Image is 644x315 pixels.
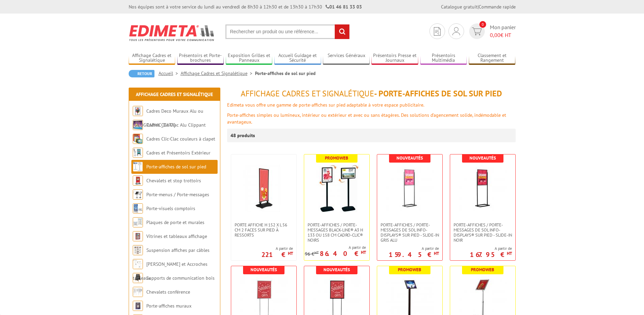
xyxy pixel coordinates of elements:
img: Chevalets et stop trottoirs [133,175,143,186]
b: Nouveautés [470,155,496,161]
span: 0 [479,21,486,28]
a: Supports de communication bois [146,275,215,281]
img: Cimaises et Accroches tableaux [133,259,143,269]
b: Nouveautés [397,155,423,161]
span: A partir de [470,246,512,251]
a: Cadres Clic-Clac Alu Clippant [146,122,206,128]
a: Commande rapide [479,4,516,10]
img: devis rapide [434,27,441,36]
a: Catalogue gratuit [441,4,478,10]
a: Accueil [159,70,181,76]
sup: HT [314,250,319,255]
b: Nouveautés [324,267,350,273]
img: Cadres Deco Muraux Alu ou Bois [133,106,143,116]
span: Porte-affiches / Porte-messages de sol Info-Displays® sur pied - Slide-in Gris Alu [381,222,439,243]
a: Accueil Guidage et Sécurité [274,53,321,64]
a: Affichage Cadres et Signalétique [181,70,255,76]
strong: 01 46 81 33 03 [326,4,362,10]
b: Promoweb [325,155,348,161]
a: [PERSON_NAME] et Accroches tableaux [133,261,207,281]
img: Edimeta [129,20,215,45]
a: Affichage Cadres et Signalétique [136,91,213,97]
a: devis rapide 0 Mon panier 0,00€ HT [467,23,516,39]
img: Cadres et Présentoirs Extérieur [133,148,143,158]
a: Affichage Cadres et Signalétique [129,53,176,64]
a: Porte-affiches / Porte-messages Black-Line® A3 H 133 ou 158 cm Cadro-Clic® noirs [304,222,369,243]
a: Exposition Grilles et Panneaux [226,53,273,64]
span: 0,00 [490,32,500,38]
img: Chevalets conférence [133,287,143,297]
span: € HT [490,31,516,39]
a: Porte-affiches / Porte-messages de sol Info-Displays® sur pied - Slide-in Noir [450,222,515,243]
b: Promoweb [471,267,494,273]
sup: HT [288,251,293,256]
a: Cadres Deco Muraux Alu ou [GEOGRAPHIC_DATA] [133,108,203,128]
a: Plaques de porte et murales [146,219,204,225]
img: Vitrines et tableaux affichage [133,231,143,241]
a: Classement et Rangement [469,53,516,64]
a: Services Généraux [323,53,370,64]
p: 167.95 € [470,253,512,257]
h1: - Porte-affiches de sol sur pied [227,89,516,98]
span: A partir de [261,246,293,251]
a: Présentoirs Multimédia [420,53,467,64]
span: Affichage Cadres et Signalétique [241,88,374,99]
span: A partir de [305,245,366,250]
div: | [441,3,516,10]
a: Cadres et Présentoirs Extérieur [146,150,210,156]
a: Chevalets et stop trottoirs [146,178,201,184]
p: 48 produits [231,129,256,142]
p: 86.40 € [320,252,366,256]
input: rechercher [335,24,349,39]
a: Porte-affiches / Porte-messages de sol Info-Displays® sur pied - Slide-in Gris Alu [377,222,442,243]
a: Chevalets conférence [146,289,190,295]
p: 159.45 € [389,253,439,257]
span: Porte-affiches / Porte-messages Black-Line® A3 H 133 ou 158 cm Cadro-Clic® noirs [308,222,366,243]
img: Cadres Clic-Clac couleurs à clapet [133,134,143,144]
li: Porte-affiches de sol sur pied [255,70,316,77]
sup: HT [361,249,366,255]
a: Vitrines et tableaux affichage [146,233,207,239]
font: Porte-affiches simples ou lumineux, intérieur ou extérieur et avec ou sans étagères. Des solution... [227,112,506,125]
img: Porte Affiche H 152 x L 56 cm 2 faces sur pied à ressorts [240,165,288,212]
span: Mon panier [490,23,516,39]
a: Porte-menus / Porte-messages [146,191,209,198]
span: A partir de [389,246,439,251]
img: devis rapide [453,27,460,35]
a: Présentoirs et Porte-brochures [177,53,224,64]
a: Porte Affiche H 152 x L 56 cm 2 faces sur pied à ressorts [231,222,296,238]
a: Suspension affiches par câbles [146,247,209,253]
input: Rechercher un produit ou une référence... [225,24,350,39]
a: Porte-visuels comptoirs [146,205,195,211]
p: 96 € [305,252,319,257]
img: Porte-affiches de sol sur pied [133,162,143,172]
img: Plaques de porte et murales [133,217,143,227]
b: Nouveautés [251,267,277,273]
img: Porte-affiches / Porte-messages de sol Info-Displays® sur pied - Slide-in Gris Alu [386,165,434,212]
sup: HT [434,251,439,256]
div: Nos équipes sont à votre service du lundi au vendredi de 8h30 à 12h30 et de 13h30 à 17h30 [129,3,362,10]
a: Porte-affiches de sol sur pied [146,164,206,170]
p: 221 € [261,253,293,257]
img: Porte-menus / Porte-messages [133,189,143,200]
a: Retour [129,70,154,77]
img: Porte-affiches / Porte-messages de sol Info-Displays® sur pied - Slide-in Noir [459,165,507,212]
font: Edimeta vous offre une gamme de porte-affiches sur pied adaptable à votre espace publicitaire. [227,102,424,108]
img: Suspension affiches par câbles [133,245,143,255]
img: Porte-visuels comptoirs [133,203,143,214]
img: devis rapide [472,27,482,35]
img: Porte-affiches muraux [133,301,143,311]
img: Porte-affiches / Porte-messages Black-Line® A3 H 133 ou 158 cm Cadro-Clic® noirs [313,165,361,212]
a: Porte-affiches muraux [146,303,191,309]
a: Cadres Clic-Clac couleurs à clapet [146,136,215,142]
span: Porte Affiche H 152 x L 56 cm 2 faces sur pied à ressorts [235,222,293,238]
span: Porte-affiches / Porte-messages de sol Info-Displays® sur pied - Slide-in Noir [454,222,512,243]
a: Présentoirs Presse et Journaux [371,53,418,64]
b: Promoweb [398,267,421,273]
sup: HT [507,251,512,256]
